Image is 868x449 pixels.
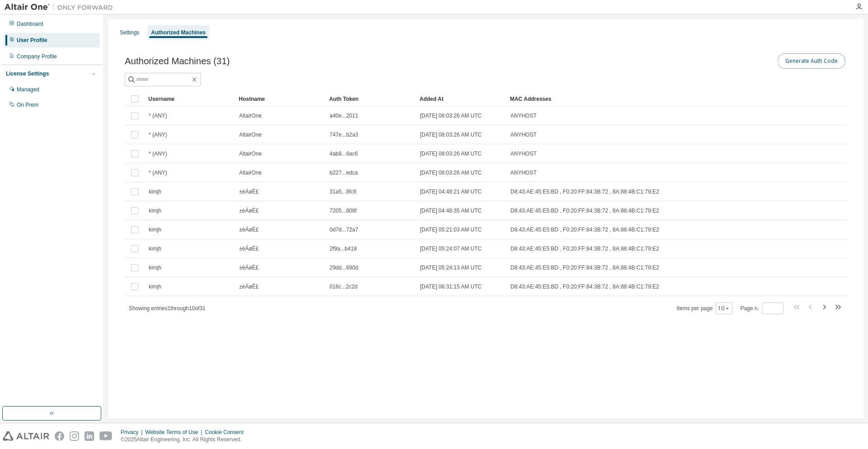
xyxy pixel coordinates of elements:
[420,207,482,214] span: [DATE] 04:48:35 AM UTC
[239,207,259,214] span: ±èÁøÈ£
[239,188,259,195] span: ±èÁøÈ£
[510,112,537,119] span: ANYHOST
[420,92,503,106] div: Added At
[239,150,262,157] span: AltairOne
[239,264,259,271] span: ±èÁøÈ£
[510,264,659,271] span: D8:43:AE:45:E5:BD , F0:20:FF:84:3B:72 , 8A:88:4B:C1:79:E2
[510,283,659,290] span: D8:43:AE:45:E5:BD , F0:20:FF:84:3B:72 , 8A:88:4B:C1:79:E2
[70,431,79,441] img: instagram.svg
[510,131,537,138] span: ANYHOST
[149,264,161,271] span: kimjh
[420,188,482,195] span: [DATE] 04:48:21 AM UTC
[149,283,161,290] span: kimjh
[99,431,113,441] img: youtube.svg
[510,226,659,233] span: D8:43:AE:45:E5:BD , F0:20:FF:84:3B:72 , 8A:88:4B:C1:79:E2
[239,283,259,290] span: ±èÁøÈ£
[149,112,167,119] span: * (ANY)
[677,302,732,314] span: Items per page
[420,131,482,138] span: [DATE] 08:03:26 AM UTC
[17,86,39,93] div: Managed
[17,101,38,109] div: On Prem
[330,112,358,119] span: a40e...2011
[17,53,57,60] div: Company Profile
[510,92,752,106] div: MAC Addresses
[329,92,412,106] div: Auth Token
[510,188,659,195] span: D8:43:AE:45:E5:BD , F0:20:FF:84:3B:72 , 8A:88:4B:C1:79:E2
[239,92,322,106] div: Hostname
[149,207,161,214] span: kimjh
[145,429,205,436] div: Website Terms of Use
[718,305,730,312] button: 10
[239,112,262,119] span: AltairOne
[6,70,49,77] div: License Settings
[125,56,230,66] span: Authorized Machines (31)
[420,245,482,252] span: [DATE] 05:24:07 AM UTC
[239,131,262,138] span: AltairOne
[5,3,118,12] img: Altair One
[17,20,43,28] div: Dashboard
[330,226,358,233] span: 0d7d...72a7
[420,283,482,290] span: [DATE] 06:31:15 AM UTC
[149,245,161,252] span: kimjh
[510,207,659,214] span: D8:43:AE:45:E5:BD , F0:20:FF:84:3B:72 , 8A:88:4B:C1:79:E2
[120,29,139,36] div: Settings
[510,150,537,157] span: ANYHOST
[148,92,231,106] div: Username
[510,169,537,176] span: ANYHOST
[510,245,659,252] span: D8:43:AE:45:E5:BD , F0:20:FF:84:3B:72 , 8A:88:4B:C1:79:E2
[330,169,358,176] span: b227...edca
[420,264,482,271] span: [DATE] 05:24:13 AM UTC
[330,283,358,290] span: 016c...2c2d
[420,112,482,119] span: [DATE] 08:03:26 AM UTC
[149,188,161,195] span: kimjh
[129,305,206,312] span: Showing entries 1 through 10 of 31
[239,245,259,252] span: ±èÁøÈ£
[151,29,206,36] div: Authorized Machines
[149,131,167,138] span: * (ANY)
[330,150,358,157] span: 4ab8...6ac6
[17,37,47,44] div: User Profile
[205,429,249,436] div: Cookie Consent
[330,188,356,195] span: 31a5...8fc6
[121,436,249,444] p: © 2025 Altair Engineering, Inc. All Rights Reserved.
[330,131,358,138] span: 747e...b2a3
[121,429,145,436] div: Privacy
[330,207,357,214] span: 7205...808f
[778,53,845,69] button: Generate Auth Code
[149,169,167,176] span: * (ANY)
[149,226,161,233] span: kimjh
[149,150,167,157] span: * (ANY)
[85,431,94,441] img: linkedin.svg
[239,169,262,176] span: AltairOne
[420,169,482,176] span: [DATE] 08:03:26 AM UTC
[420,150,482,157] span: [DATE] 08:03:26 AM UTC
[330,245,357,252] span: 2f9a...b418
[330,264,358,271] span: 29dd...690d
[3,431,49,441] img: altair_logo.svg
[420,226,482,233] span: [DATE] 05:21:03 AM UTC
[239,226,259,233] span: ±èÁøÈ£
[741,302,783,314] span: Page n.
[55,431,64,441] img: facebook.svg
